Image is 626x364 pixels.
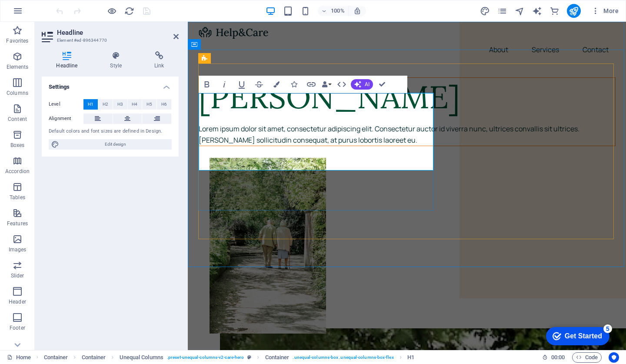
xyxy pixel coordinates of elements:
[247,355,251,360] i: This element is a customizable preset
[588,4,622,18] button: More
[216,76,233,93] button: Italic (⌘I)
[407,352,414,363] span: Click to select. Double-click to edit
[44,352,68,363] span: Click to select. Double-click to edit
[140,51,179,70] h4: Link
[320,76,333,93] button: Data Bindings
[11,56,427,95] h1: [PERSON_NAME]
[6,37,28,44] p: Favorites
[5,168,30,175] p: Accordion
[161,99,167,110] span: H6
[365,82,370,87] span: AI
[107,6,117,16] button: Click here to leave preview mode and continue editing
[199,76,215,93] button: Bold (⌘B)
[303,76,320,93] button: Link
[57,29,179,37] h2: Headline
[10,142,25,149] p: Boxes
[82,352,106,363] span: Click to select. Double-click to edit
[64,2,73,10] div: 5
[96,51,140,70] h4: Style
[42,77,179,92] h4: Settings
[374,76,390,93] button: Confirm (⌘+⏎)
[318,6,349,16] button: 100%
[9,246,27,253] p: Images
[572,352,602,363] button: Code
[8,116,27,123] p: Content
[549,6,559,16] i: Commerce
[7,90,28,97] p: Columns
[551,352,565,363] span: 00 00
[480,6,490,16] i: Design (Ctrl+Alt+Y)
[142,99,156,110] button: H5
[333,76,350,93] button: HTML
[567,4,581,18] button: publish
[147,99,152,110] span: H5
[62,139,169,150] span: Edit design
[609,352,619,363] button: Usercentrics
[251,76,267,93] button: Strikethrough
[128,99,142,110] button: H4
[83,99,98,110] button: H1
[351,79,373,90] button: AI
[44,352,414,363] nav: breadcrumb
[497,6,508,16] button: pages
[113,99,127,110] button: H3
[124,6,134,16] i: Reload page
[120,352,163,363] span: Click to select. Double-click to edit
[42,51,96,70] h4: Headline
[57,37,161,44] h3: Element #ed-896344770
[293,352,393,363] span: . unequal-columns-box .unequal-columns-box-flex
[532,6,542,16] i: AI Writer
[49,139,172,150] button: Edit design
[497,6,507,16] i: Pages (Ctrl+Alt+S)
[591,7,619,15] span: More
[49,128,172,135] div: Default colors and font sizes are defined in Design.
[10,194,25,201] p: Tables
[7,220,28,227] p: Features
[549,6,560,16] button: commerce
[9,298,26,305] p: Header
[124,6,134,16] button: reload
[132,99,137,110] span: H4
[233,76,250,93] button: Underline (⌘U)
[265,352,290,363] span: Click to select. Double-click to edit
[157,99,171,110] button: H6
[353,7,361,15] i: On resize automatically adjust zoom level to fit chosen device.
[10,324,25,331] p: Footer
[167,352,244,363] span: . preset-unequal-columns-v2-care-hero
[117,99,123,110] span: H3
[103,99,108,110] span: H2
[26,10,63,17] div: Get Started
[576,352,598,363] span: Code
[49,114,83,124] label: Alignment
[480,6,490,16] button: design
[331,6,345,16] h6: 100%
[542,352,565,363] h6: Session time
[7,352,31,363] a: Click to cancel selection. Double-click to open Pages
[88,99,93,110] span: H1
[569,6,579,16] i: Publish
[7,4,70,23] div: Get Started 5 items remaining, 0% complete
[515,6,525,16] i: Navigator
[515,6,525,16] button: navigator
[532,6,543,16] button: text_generator
[286,76,302,93] button: Icons
[98,99,113,110] button: H2
[7,63,29,70] p: Elements
[49,99,83,110] label: Level
[557,354,559,361] span: :
[11,272,24,279] p: Slider
[268,76,285,93] button: Colors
